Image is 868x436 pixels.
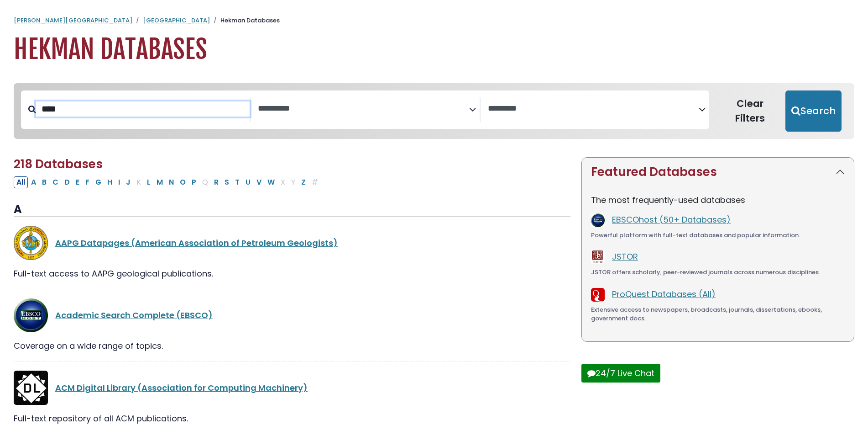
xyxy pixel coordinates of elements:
button: Submit for Search Results [785,90,842,132]
button: Filter Results W [265,176,277,188]
a: Academic Search Complete (EBSCO) [55,309,213,321]
a: [GEOGRAPHIC_DATA] [143,16,210,25]
p: The most frequently-used databases [591,194,845,206]
a: EBSCOhost (50+ Databases) [612,214,731,225]
button: Filter Results S [222,176,232,188]
div: Coverage on a wide range of topics. [14,340,570,352]
nav: Search filters [14,83,854,139]
button: Filter Results J [123,176,133,188]
div: JSTOR offers scholarly, peer-reviewed journals across numerous disciplines. [591,268,845,277]
div: Powerful platform with full-text databases and popular information. [591,231,845,240]
h3: A [14,203,570,217]
span: 218 Databases [14,156,103,172]
button: Filter Results I [115,176,123,188]
h1: Hekman Databases [14,34,854,65]
button: Filter Results N [166,176,177,188]
button: Filter Results V [254,176,264,188]
nav: breadcrumb [14,16,854,25]
button: Filter Results H [105,176,115,188]
div: Full-text repository of all ACM publications. [14,412,570,425]
div: Full-text access to AAPG geological publications. [14,267,570,280]
button: Filter Results Z [298,176,309,188]
a: ACM Digital Library (Association for Computing Machinery) [55,382,308,393]
textarea: Search [488,104,699,114]
input: Search database by title or keyword [36,101,250,117]
button: Filter Results U [243,176,253,188]
div: Extensive access to newspapers, broadcasts, journals, dissertations, ebooks, government docs. [591,305,845,323]
button: Featured Databases [582,158,854,186]
button: Filter Results D [62,176,73,188]
a: [PERSON_NAME][GEOGRAPHIC_DATA] [14,16,132,25]
button: Filter Results T [232,176,242,188]
div: Alpha-list to filter by first letter of database name [14,176,322,187]
button: Filter Results R [211,176,221,188]
button: Filter Results A [28,176,39,188]
button: 24/7 Live Chat [581,364,660,383]
button: Filter Results M [154,176,166,188]
textarea: Search [258,104,469,114]
button: Clear Filters [715,90,785,132]
button: Filter Results G [93,176,104,188]
button: Filter Results B [39,176,49,188]
button: Filter Results L [144,176,153,188]
button: All [14,176,28,188]
a: ProQuest Databases (All) [612,288,716,300]
button: Filter Results E [73,176,82,188]
button: Filter Results C [50,176,61,188]
button: Filter Results O [177,176,188,188]
a: JSTOR [612,251,638,262]
button: Filter Results P [189,176,199,188]
button: Filter Results F [83,176,92,188]
a: AAPG Datapages (American Association of Petroleum Geologists) [55,237,338,249]
li: Hekman Databases [210,16,280,25]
